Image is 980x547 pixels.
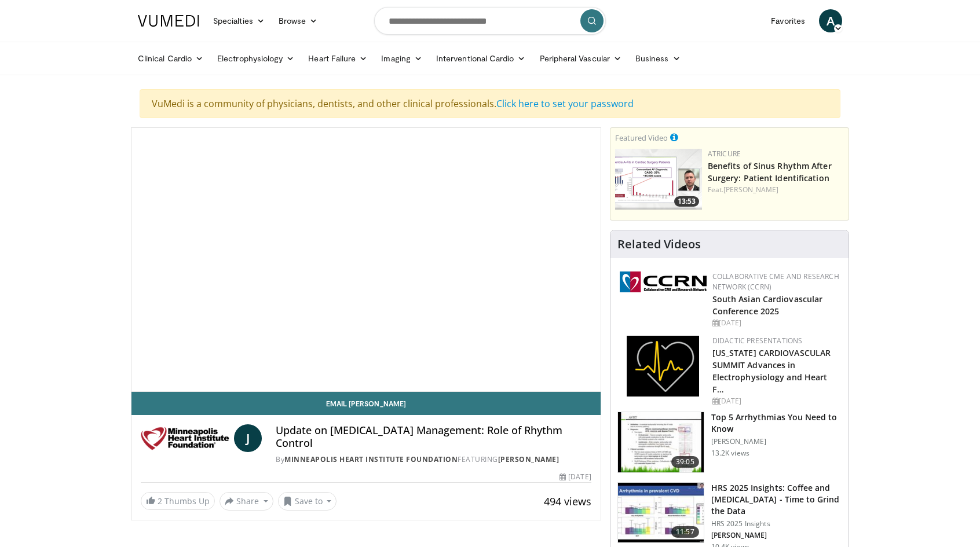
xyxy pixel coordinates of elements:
div: [DATE] [712,318,839,328]
a: A [819,9,842,32]
p: [PERSON_NAME] [711,437,842,446]
img: Minneapolis Heart Institute Foundation [141,424,229,452]
span: 11:57 [671,526,699,538]
p: HRS 2025 Insights [711,519,842,528]
div: By FEATURING [276,454,591,465]
div: Feat. [708,185,844,195]
small: Featured Video [615,133,668,143]
a: Browse [272,9,325,32]
a: Business [628,47,688,70]
a: Favorites [764,9,812,32]
img: a04ee3ba-8487-4636-b0fb-5e8d268f3737.png.150x105_q85_autocrop_double_scale_upscale_version-0.2.png [620,271,707,292]
p: 13.2K views [711,449,749,458]
img: VuMedi Logo [138,15,199,27]
div: [DATE] [560,472,591,482]
span: 13:53 [674,196,699,207]
span: 494 views [544,494,591,508]
a: Imaging [374,47,429,70]
a: [PERSON_NAME] [723,185,778,194]
div: [DATE] [712,396,839,406]
a: Click here to set your password [496,97,634,110]
div: VuMedi is a community of physicians, dentists, and other clinical professionals. [140,89,840,118]
a: 39:05 Top 5 Arrhythmias You Need to Know [PERSON_NAME] 13.2K views [617,412,842,473]
h3: Top 5 Arrhythmias You Need to Know [711,412,842,435]
video-js: Video Player [131,128,601,392]
a: [PERSON_NAME] [498,454,560,464]
a: Benefits of Sinus Rhythm After Surgery: Patient Identification [708,160,832,183]
a: Minneapolis Heart Institute Foundation [284,454,458,464]
button: Share [220,492,273,511]
a: Heart Failure [301,47,374,70]
img: 1860aa7a-ba06-47e3-81a4-3dc728c2b4cf.png.150x105_q85_autocrop_double_scale_upscale_version-0.2.png [627,336,699,397]
a: South Asian Cardiovascular Conference 2025 [712,293,823,317]
a: Peripheral Vascular [533,47,628,70]
span: 2 [158,495,162,506]
img: e6be7ba5-423f-4f4d-9fbf-6050eac7a348.150x105_q85_crop-smart_upscale.jpg [618,412,704,472]
button: Save to [278,492,337,511]
a: Specialties [206,9,272,32]
img: 25c04896-53d6-4a05-9178-9b8aabfb644a.150x105_q85_crop-smart_upscale.jpg [618,483,704,543]
h4: Related Videos [617,237,701,251]
a: 13:53 [615,149,702,210]
a: J [234,424,262,452]
a: Collaborative CME and Research Network (CCRN) [712,271,839,292]
a: Interventional Cardio [429,47,533,70]
h3: HRS 2025 Insights: Coffee and [MEDICAL_DATA] - Time to Grind the Data [711,482,842,517]
div: Didactic Presentations [712,336,839,346]
img: 982c273f-2ee1-4c72-ac31-fa6e97b745f7.png.150x105_q85_crop-smart_upscale.png [615,149,702,210]
a: AtriCure [708,149,741,159]
a: Clinical Cardio [131,47,210,70]
a: 2 Thumbs Up [141,492,215,510]
h4: Update on [MEDICAL_DATA] Management: Role of Rhythm Control [276,424,591,449]
a: Electrophysiology [210,47,301,70]
input: Search topics, interventions [374,7,606,35]
a: Email [PERSON_NAME] [131,392,601,415]
p: [PERSON_NAME] [711,531,842,540]
span: 39:05 [671,456,699,468]
a: [US_STATE] CARDIOVASCULAR SUMMIT Advances in Electrophysiology and Heart F… [712,347,831,395]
